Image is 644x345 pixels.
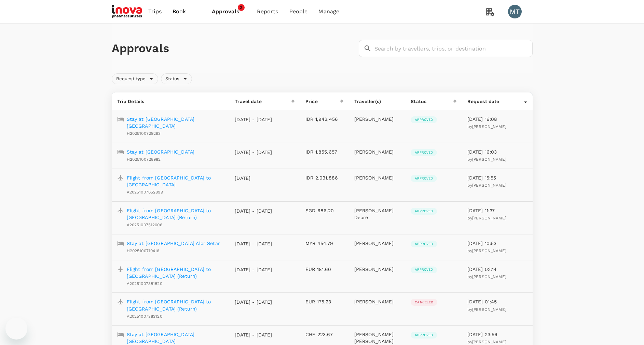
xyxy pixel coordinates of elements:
p: CHF 223.67 [305,331,343,338]
p: [PERSON_NAME] [354,174,400,181]
p: [PERSON_NAME] [354,266,400,273]
span: Approved [411,176,437,181]
span: People [289,8,308,16]
p: [DATE] 02:14 [467,266,527,273]
p: [DATE] [235,175,272,182]
span: Book [173,8,186,16]
p: [DATE] 10:53 [467,240,527,247]
p: SGD 686.20 [305,207,343,214]
iframe: Button to launch messaging window [5,318,27,340]
span: [PERSON_NAME] [472,340,506,344]
p: [DATE] - [DATE] [235,299,272,305]
span: [PERSON_NAME] [472,307,506,312]
span: 2 [238,4,245,11]
span: Status [161,76,183,82]
a: Flight from [GEOGRAPHIC_DATA] to [GEOGRAPHIC_DATA] (Return) [127,298,224,312]
span: Approved [411,267,437,272]
p: [PERSON_NAME] [354,240,400,247]
span: by [467,340,506,344]
span: [PERSON_NAME] [472,183,506,188]
a: Stay at [GEOGRAPHIC_DATA] [127,148,195,155]
p: [PERSON_NAME] [354,298,400,305]
span: by [467,274,506,279]
span: by [467,216,506,220]
a: Stay at [GEOGRAPHIC_DATA] Alor Setar [127,240,220,247]
p: [DATE] - [DATE] [235,240,272,247]
span: A20251007383120 [127,314,162,319]
a: Flight from [GEOGRAPHIC_DATA] to [GEOGRAPHIC_DATA] (Return) [127,207,224,221]
p: [PERSON_NAME] [354,148,400,155]
p: [DATE] - [DATE] [235,331,272,338]
span: Approved [411,117,437,122]
span: H2025100728982 [127,157,161,162]
div: Request date [467,98,524,105]
p: EUR 181.60 [305,266,343,273]
span: by [467,124,506,129]
a: Flight from [GEOGRAPHIC_DATA] to [GEOGRAPHIC_DATA] [127,174,224,188]
span: Approved [411,333,437,337]
div: Status [161,73,192,84]
span: Canceled [411,300,437,305]
span: Approved [411,150,437,155]
p: [PERSON_NAME] [PERSON_NAME] [354,331,400,345]
p: EUR 175.23 [305,298,343,305]
a: Stay at [GEOGRAPHIC_DATA] [GEOGRAPHIC_DATA] [127,331,224,345]
span: Approved [411,209,437,214]
input: Search by travellers, trips, or destination [374,40,533,57]
span: Manage [318,8,339,16]
span: by [467,157,506,162]
p: [DATE] 16:08 [467,116,527,123]
div: Price [305,98,340,105]
span: Request type [112,76,150,82]
p: [DATE] - [DATE] [235,266,272,273]
h1: Approvals [112,41,356,56]
span: [PERSON_NAME] [472,124,506,129]
span: H2025100710416 [127,248,160,253]
span: [PERSON_NAME] [472,274,506,279]
p: [DATE] 16:03 [467,148,527,155]
span: by [467,248,506,253]
span: A20251007381820 [127,281,162,286]
span: Approvals [212,8,246,16]
p: Trip Details [117,98,224,105]
p: [DATE] - [DATE] [235,116,272,123]
p: [PERSON_NAME] Deore [354,207,400,221]
div: Status [411,98,453,105]
a: Flight from [GEOGRAPHIC_DATA] to [GEOGRAPHIC_DATA] (Return) [127,266,224,279]
div: Request type [112,73,159,84]
p: IDR 1,855,657 [305,148,343,155]
div: Travel date [235,98,291,105]
span: A20251007652899 [127,190,163,195]
a: Stay at [GEOGRAPHIC_DATA] [GEOGRAPHIC_DATA] [127,116,224,129]
p: [DATE] 01:45 [467,298,527,305]
p: IDR 2,031,886 [305,174,343,181]
p: [DATE] - [DATE] [235,207,272,214]
span: by [467,183,506,188]
span: A20251007512006 [127,222,162,227]
img: iNova Pharmaceuticals [112,4,143,19]
p: [DATE] - [DATE] [235,149,272,156]
span: Reports [257,8,278,16]
span: [PERSON_NAME] [472,248,506,253]
p: MYR 454.79 [305,240,343,247]
span: by [467,307,506,312]
span: [PERSON_NAME] [472,157,506,162]
span: Trips [148,8,162,16]
span: [PERSON_NAME] [472,216,506,220]
p: Traveller(s) [354,98,400,105]
p: [DATE] 15:55 [467,174,527,181]
p: [DATE] 11:37 [467,207,527,214]
p: [DATE] 23:56 [467,331,527,338]
span: Approved [411,242,437,246]
span: H2025100729293 [127,131,161,136]
p: [PERSON_NAME] [354,116,400,123]
div: MT [508,5,522,18]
